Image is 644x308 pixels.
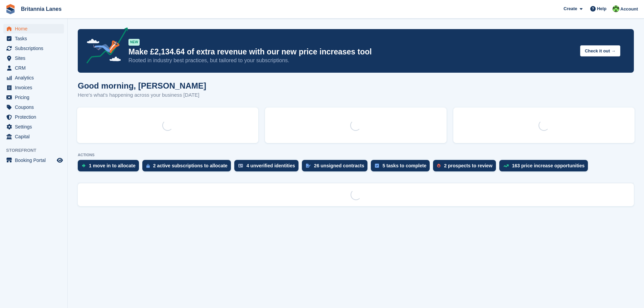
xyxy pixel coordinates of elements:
[78,153,634,157] p: ACTIONS
[89,163,136,168] div: 1 move in to allocate
[3,73,64,82] a: menu
[246,163,295,168] div: 4 unverified identities
[314,163,364,168] div: 26 unsigned contracts
[3,93,64,102] a: menu
[564,5,577,12] span: Create
[15,132,55,141] span: Capital
[433,160,499,175] a: 2 prospects to review
[3,44,64,53] a: menu
[128,47,575,57] p: Make £2,134.64 of extra revenue with our new price increases tool
[3,132,64,141] a: menu
[15,102,55,112] span: Coupons
[238,164,243,168] img: verify_identity-adf6edd0f0f0b5bbfe63781bf79b02c33cf7c696d77639b501bdc392416b5a36.svg
[3,112,64,122] a: menu
[306,164,311,168] img: contract_signature_icon-13c848040528278c33f63329250d36e43548de30e8caae1d1a13099fd9432cc5.svg
[580,45,620,56] button: Check it out →
[15,44,55,53] span: Subscriptions
[444,163,492,168] div: 2 prospects to review
[3,24,64,33] a: menu
[15,34,55,43] span: Tasks
[437,164,440,168] img: prospect-51fa495bee0391a8d652442698ab0144808aea92771e9ea1ae160a38d050c398.svg
[81,27,128,66] img: price-adjustments-announcement-icon-8257ccfd72463d97f412b2fc003d46551f7dbcb40ab6d574587a9cd5c0d94...
[15,112,55,122] span: Protection
[3,53,64,63] a: menu
[3,83,64,92] a: menu
[5,4,16,14] img: stora-icon-8386f47178a22dfd0bd8f6a31ec36ba5ce8667c1dd55bd0f319d3a0aa187defe.svg
[3,102,64,112] a: menu
[153,163,228,168] div: 2 active subscriptions to allocate
[234,160,302,175] a: 4 unverified identities
[142,160,234,175] a: 2 active subscriptions to allocate
[503,164,509,167] img: price_increase_opportunities-93ffe204e8149a01c8c9dc8f82e8f89637d9d84a8eef4429ea346261dce0b2c0.svg
[128,57,575,64] p: Rooted in industry best practices, but tailored to your subscriptions.
[15,93,55,102] span: Pricing
[3,156,64,165] a: menu
[146,164,150,168] img: active_subscription_to_allocate_icon-d502201f5373d7db506a760aba3b589e785aa758c864c3986d89f69b8ff3...
[78,160,142,175] a: 1 move in to allocate
[78,91,206,99] p: Here's what's happening across your business [DATE]
[371,160,433,175] a: 5 tasks to complete
[3,63,64,73] a: menu
[3,34,64,43] a: menu
[597,5,606,12] span: Help
[128,39,140,46] div: NEW
[15,73,55,82] span: Analytics
[382,163,426,168] div: 5 tasks to complete
[15,24,55,33] span: Home
[3,122,64,132] a: menu
[375,164,379,168] img: task-75834270c22a3079a89374b754ae025e5fb1db73e45f91037f5363f120a921f8.svg
[78,81,206,90] h1: Good morning, [PERSON_NAME]
[302,160,371,175] a: 26 unsigned contracts
[6,147,67,154] span: Storefront
[15,83,55,92] span: Invoices
[15,63,55,73] span: CRM
[15,53,55,63] span: Sites
[56,156,64,164] a: Preview store
[613,5,619,12] img: Robert Parr
[18,3,64,15] a: Britannia Lanes
[499,160,592,175] a: 163 price increase opportunities
[82,164,86,168] img: move_ins_to_allocate_icon-fdf77a2bb77ea45bf5b3d319d69a93e2d87916cf1d5bf7949dd705db3b84f3ca.svg
[15,156,55,165] span: Booking Portal
[512,163,585,168] div: 163 price increase opportunities
[15,122,55,132] span: Settings
[620,6,638,13] span: Account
